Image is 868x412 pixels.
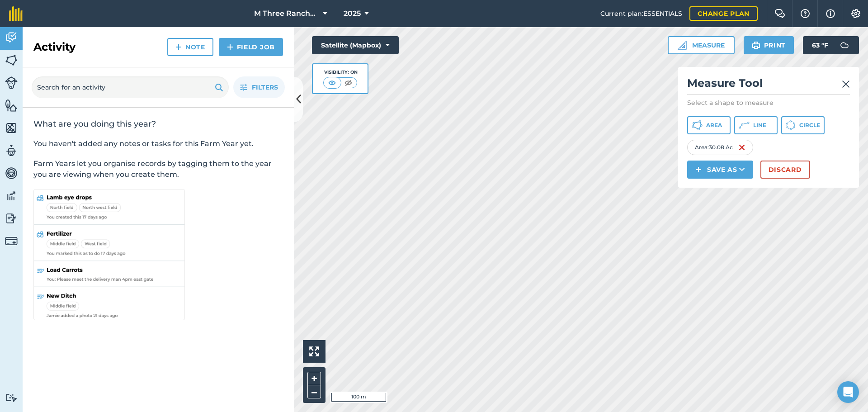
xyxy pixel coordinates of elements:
div: Open Intercom Messenger [837,381,859,403]
input: Search for an activity [32,76,229,98]
h2: What are you doing this year? [33,118,283,129]
button: Area [687,116,731,134]
button: Save as [687,161,753,179]
button: Measure [668,36,735,54]
button: – [307,385,321,398]
img: svg+xml;base64,PD94bWwgdmVyc2lvbj0iMS4wIiBlbmNvZGluZz0idXRmLTgiPz4KPCEtLSBHZW5lcmF0b3I6IEFkb2JlIE... [5,31,18,44]
img: svg+xml;base64,PHN2ZyB4bWxucz0iaHR0cDovL3d3dy53My5vcmcvMjAwMC9zdmciIHdpZHRoPSIxNiIgaGVpZ2h0PSIyNC... [738,142,745,153]
img: A cog icon [850,9,861,18]
button: + [307,372,321,385]
img: svg+xml;base64,PHN2ZyB4bWxucz0iaHR0cDovL3d3dy53My5vcmcvMjAwMC9zdmciIHdpZHRoPSI1MCIgaGVpZ2h0PSI0MC... [343,78,354,87]
img: svg+xml;base64,PD94bWwgdmVyc2lvbj0iMS4wIiBlbmNvZGluZz0idXRmLTgiPz4KPCEtLSBHZW5lcmF0b3I6IEFkb2JlIE... [5,393,18,402]
span: M Three Ranches LLC [254,8,319,19]
img: Two speech bubbles overlapping with the left bubble in the forefront [774,9,785,18]
span: Circle [799,122,820,129]
button: Circle [781,116,825,134]
a: Change plan [689,6,758,21]
img: svg+xml;base64,PD94bWwgdmVyc2lvbj0iMS4wIiBlbmNvZGluZz0idXRmLTgiPz4KPCEtLSBHZW5lcmF0b3I6IEFkb2JlIE... [5,212,18,225]
img: fieldmargin Logo [9,6,23,21]
div: Area : 30.08 Ac [687,140,753,155]
h2: Measure Tool [687,76,850,95]
img: svg+xml;base64,PD94bWwgdmVyc2lvbj0iMS4wIiBlbmNvZGluZz0idXRmLTgiPz4KPCEtLSBHZW5lcmF0b3I6IEFkb2JlIE... [5,235,18,247]
img: svg+xml;base64,PD94bWwgdmVyc2lvbj0iMS4wIiBlbmNvZGluZz0idXRmLTgiPz4KPCEtLSBHZW5lcmF0b3I6IEFkb2JlIE... [835,36,854,54]
span: Filters [252,82,278,92]
span: Area [706,122,722,129]
img: svg+xml;base64,PHN2ZyB4bWxucz0iaHR0cDovL3d3dy53My5vcmcvMjAwMC9zdmciIHdpZHRoPSIxNCIgaGVpZ2h0PSIyNC... [175,42,182,52]
img: svg+xml;base64,PHN2ZyB4bWxucz0iaHR0cDovL3d3dy53My5vcmcvMjAwMC9zdmciIHdpZHRoPSIxNCIgaGVpZ2h0PSIyNC... [227,42,233,52]
img: svg+xml;base64,PD94bWwgdmVyc2lvbj0iMS4wIiBlbmNvZGluZz0idXRmLTgiPz4KPCEtLSBHZW5lcmF0b3I6IEFkb2JlIE... [5,189,18,203]
img: svg+xml;base64,PHN2ZyB4bWxucz0iaHR0cDovL3d3dy53My5vcmcvMjAwMC9zdmciIHdpZHRoPSIxOSIgaGVpZ2h0PSIyNC... [215,82,223,93]
img: svg+xml;base64,PD94bWwgdmVyc2lvbj0iMS4wIiBlbmNvZGluZz0idXRmLTgiPz4KPCEtLSBHZW5lcmF0b3I6IEFkb2JlIE... [5,166,18,180]
button: Print [744,36,794,54]
button: Filters [233,76,285,98]
button: 63 °F [803,36,859,54]
span: 63 ° F [812,36,828,54]
div: Visibility: On [323,69,358,76]
img: Ruler icon [678,41,687,50]
span: Line [753,122,766,129]
img: svg+xml;base64,PHN2ZyB4bWxucz0iaHR0cDovL3d3dy53My5vcmcvMjAwMC9zdmciIHdpZHRoPSI1NiIgaGVpZ2h0PSI2MC... [5,99,18,112]
a: Field Job [219,38,283,56]
img: svg+xml;base64,PHN2ZyB4bWxucz0iaHR0cDovL3d3dy53My5vcmcvMjAwMC9zdmciIHdpZHRoPSIxNyIgaGVpZ2h0PSIxNy... [826,8,835,19]
span: 2025 [344,8,361,19]
img: svg+xml;base64,PHN2ZyB4bWxucz0iaHR0cDovL3d3dy53My5vcmcvMjAwMC9zdmciIHdpZHRoPSIxOSIgaGVpZ2h0PSIyNC... [752,40,760,51]
img: svg+xml;base64,PHN2ZyB4bWxucz0iaHR0cDovL3d3dy53My5vcmcvMjAwMC9zdmciIHdpZHRoPSI1MCIgaGVpZ2h0PSI0MC... [326,78,338,87]
img: svg+xml;base64,PHN2ZyB4bWxucz0iaHR0cDovL3d3dy53My5vcmcvMjAwMC9zdmciIHdpZHRoPSI1NiIgaGVpZ2h0PSI2MC... [5,53,18,67]
img: Four arrows, one pointing top left, one top right, one bottom right and the last bottom left [309,346,319,356]
img: svg+xml;base64,PHN2ZyB4bWxucz0iaHR0cDovL3d3dy53My5vcmcvMjAwMC9zdmciIHdpZHRoPSIxNCIgaGVpZ2h0PSIyNC... [695,164,702,175]
button: Line [734,116,778,134]
img: A question mark icon [800,9,811,18]
button: Discard [760,161,810,179]
button: Satellite (Mapbox) [312,36,399,54]
p: You haven't added any notes or tasks for this Farm Year yet. [33,138,283,149]
span: Current plan : ESSENTIALS [600,9,682,19]
h2: Activity [33,40,75,54]
img: svg+xml;base64,PD94bWwgdmVyc2lvbj0iMS4wIiBlbmNvZGluZz0idXRmLTgiPz4KPCEtLSBHZW5lcmF0b3I6IEFkb2JlIE... [5,144,18,157]
a: Note [167,38,213,56]
img: svg+xml;base64,PHN2ZyB4bWxucz0iaHR0cDovL3d3dy53My5vcmcvMjAwMC9zdmciIHdpZHRoPSI1NiIgaGVpZ2h0PSI2MC... [5,121,18,135]
p: Farm Years let you organise records by tagging them to the year you are viewing when you create t... [33,158,283,180]
img: svg+xml;base64,PHN2ZyB4bWxucz0iaHR0cDovL3d3dy53My5vcmcvMjAwMC9zdmciIHdpZHRoPSIyMiIgaGVpZ2h0PSIzMC... [842,79,850,90]
img: svg+xml;base64,PD94bWwgdmVyc2lvbj0iMS4wIiBlbmNvZGluZz0idXRmLTgiPz4KPCEtLSBHZW5lcmF0b3I6IEFkb2JlIE... [5,76,18,89]
p: Select a shape to measure [687,98,850,107]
